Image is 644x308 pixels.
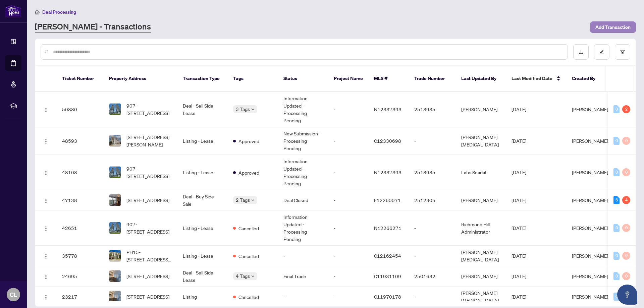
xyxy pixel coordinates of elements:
span: 4 Tags [236,272,250,280]
td: 35778 [57,246,104,266]
td: - [409,127,456,155]
span: home [35,10,40,14]
td: 42651 [57,210,104,246]
div: 0 [622,224,630,232]
td: 2501632 [409,266,456,287]
button: Logo [41,104,51,115]
td: Deal - Sell Side Lease [177,266,228,287]
span: [DATE] [512,253,526,259]
td: [PERSON_NAME][MEDICAL_DATA] [456,246,506,266]
button: Open asap [617,285,637,305]
span: Last Modified Date [512,75,552,82]
td: 50880 [57,92,104,127]
img: Logo [43,107,49,113]
span: [DATE] [512,106,526,112]
th: Created By [567,66,607,92]
img: Logo [43,254,49,259]
th: Trade Number [409,66,456,92]
td: New Submission - Processing Pending [278,127,328,155]
th: Tags [228,66,278,92]
img: thumbnail-img [109,270,121,282]
img: Logo [43,274,49,280]
span: E12260071 [374,197,401,203]
td: - [328,287,369,307]
td: - [328,127,369,155]
div: 0 [613,272,620,280]
span: C11970178 [374,294,401,300]
td: Information Updated - Processing Pending [278,210,328,246]
a: [PERSON_NAME] - Transactions [35,21,151,33]
span: [PERSON_NAME] [572,273,608,279]
th: Status [278,66,328,92]
div: 0 [613,224,620,232]
img: thumbnail-img [109,291,121,302]
td: 48108 [57,155,104,190]
span: N12337393 [374,169,401,175]
td: - [328,92,369,127]
td: - [278,246,328,266]
span: Approved [238,169,259,176]
img: thumbnail-img [109,194,121,206]
td: - [328,266,369,287]
span: [DATE] [512,138,526,144]
span: down [251,198,255,202]
td: 2513935 [409,92,456,127]
span: [PERSON_NAME] [572,106,608,112]
span: [STREET_ADDRESS] [126,272,169,280]
button: Logo [41,135,51,146]
img: Logo [43,170,49,176]
img: thumbnail-img [109,167,121,178]
span: Approved [238,137,259,145]
th: Last Modified Date [506,66,567,92]
td: Deal - Sell Side Lease [177,92,228,127]
th: Property Address [104,66,177,92]
span: 2 Tags [236,196,250,204]
td: 23217 [57,287,104,307]
span: CL [10,290,17,299]
div: 0 [613,137,620,145]
td: 48593 [57,127,104,155]
td: - [409,246,456,266]
td: 2512305 [409,190,456,210]
span: [DATE] [512,273,526,279]
th: MLS # [369,66,409,92]
img: Logo [43,295,49,300]
span: C11931109 [374,273,401,279]
td: Final Trade [278,266,328,287]
td: - [278,287,328,307]
button: Add Transaction [590,21,636,33]
span: 907-[STREET_ADDRESS] [126,165,172,180]
span: Add Transaction [595,22,631,33]
td: - [409,287,456,307]
span: down [251,274,255,278]
th: Ticket Number [57,66,104,92]
button: edit [594,44,609,60]
td: - [328,190,369,210]
button: Logo [41,291,51,302]
span: Deal Processing [42,9,76,15]
button: Logo [41,250,51,261]
td: - [328,155,369,190]
span: 907-[STREET_ADDRESS] [126,221,172,235]
img: Logo [43,226,49,231]
td: [PERSON_NAME][MEDICAL_DATA] [456,127,506,155]
td: Information Updated - Processing Pending [278,155,328,190]
img: thumbnail-img [109,135,121,146]
span: [DATE] [512,169,526,175]
span: N12266271 [374,225,401,231]
td: - [328,246,369,266]
span: N12337393 [374,106,401,112]
div: 0 [613,168,620,176]
span: PH15-[STREET_ADDRESS][PERSON_NAME] [126,248,172,263]
td: Deal Closed [278,190,328,210]
td: Listing - Lease [177,246,228,266]
button: filter [615,44,630,60]
button: Logo [41,167,51,178]
div: 0 [613,293,620,301]
img: thumbnail-img [109,250,121,261]
th: Last Updated By [456,66,506,92]
div: 6 [613,196,620,204]
img: Logo [43,198,49,203]
th: Project Name [328,66,369,92]
div: 0 [622,272,630,280]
